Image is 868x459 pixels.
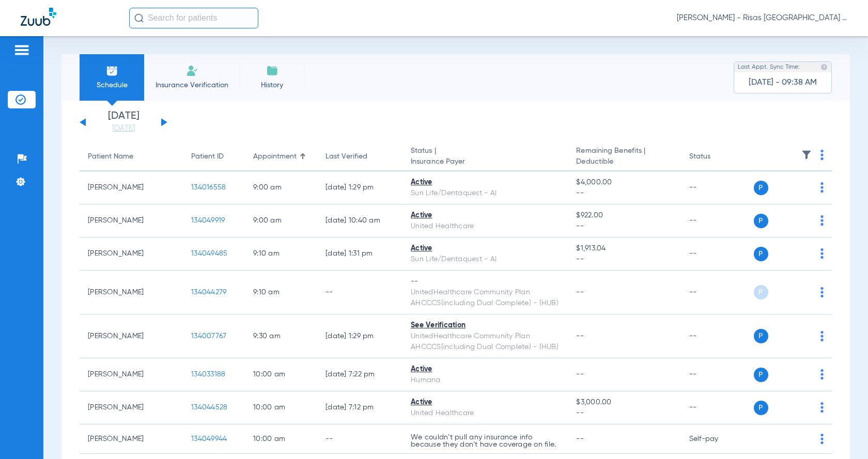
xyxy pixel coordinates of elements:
span: History [247,80,297,90]
span: $1,913.04 [576,243,672,254]
span: -- [576,408,672,419]
div: Patient Name [88,151,175,162]
img: hamburger-icon [13,44,30,56]
img: group-dot-blue.svg [820,331,824,341]
li: [DATE] [92,111,154,134]
div: Last Verified [326,151,394,162]
td: -- [681,204,751,238]
span: P [754,214,768,228]
span: [PERSON_NAME] - Risas [GEOGRAPHIC_DATA] General [677,13,847,23]
div: See Verification [411,320,560,331]
span: P [754,181,768,195]
td: 9:30 AM [245,314,317,358]
td: 10:00 AM [245,391,317,424]
td: -- [681,171,751,204]
div: Appointment [253,151,297,162]
img: group-dot-blue.svg [820,287,824,297]
span: $4,000.00 [576,177,672,188]
td: [DATE] 7:12 PM [317,391,402,424]
div: Appointment [253,151,309,162]
img: group-dot-blue.svg [820,182,824,193]
span: -- [576,371,584,378]
img: group-dot-blue.svg [820,150,824,160]
td: -- [317,424,402,454]
div: Sun Life/Dentaquest - AI [411,254,560,265]
img: last sync help info [820,64,828,71]
input: Search for patients [129,8,258,28]
span: 134016558 [191,184,226,191]
div: Patient Name [88,151,133,162]
td: [PERSON_NAME] [80,314,183,358]
div: Patient ID [191,151,224,162]
td: 9:00 AM [245,204,317,238]
td: 10:00 AM [245,358,317,391]
div: Last Verified [326,151,367,162]
td: [PERSON_NAME] [80,424,183,454]
td: [DATE] 1:31 PM [317,238,402,271]
td: [PERSON_NAME] [80,238,183,271]
img: Manual Insurance Verification [186,65,198,77]
span: Deductible [576,156,672,167]
img: group-dot-blue.svg [820,248,824,259]
span: 134049485 [191,250,227,257]
span: Insurance Verification [152,80,232,90]
td: -- [317,271,402,314]
span: -- [576,188,672,199]
span: 134044279 [191,289,226,296]
div: Active [411,364,560,375]
div: Humana [411,375,560,386]
td: -- [681,314,751,358]
td: -- [681,238,751,271]
span: 134033188 [191,371,225,378]
img: filter.svg [801,150,812,160]
td: 9:10 AM [245,271,317,314]
td: 10:00 AM [245,424,317,454]
td: [PERSON_NAME] [80,204,183,238]
span: 134007767 [191,333,226,340]
th: Status [681,143,751,171]
td: -- [681,391,751,424]
td: Self-pay [681,424,751,454]
p: We couldn’t pull any insurance info because they don’t have coverage on file. [411,434,560,448]
td: [PERSON_NAME] [80,358,183,391]
div: Active [411,210,560,221]
a: [DATE] [92,123,154,134]
td: 9:10 AM [245,238,317,271]
span: P [754,329,768,343]
td: [DATE] 10:40 AM [317,204,402,238]
th: Remaining Benefits | [568,143,680,171]
span: P [754,401,768,415]
span: -- [576,254,672,265]
span: [DATE] - 09:38 AM [749,77,817,88]
span: -- [576,289,584,296]
div: United Healthcare [411,408,560,419]
span: $922.00 [576,210,672,221]
td: [DATE] 7:22 PM [317,358,402,391]
span: 134044528 [191,404,227,411]
span: 134049944 [191,435,227,442]
div: Patient ID [191,151,237,162]
div: UnitedHealthcare Community Plan AHCCCS(including Dual Complete) - (HUB) [411,287,560,309]
img: group-dot-blue.svg [820,434,824,444]
td: [PERSON_NAME] [80,391,183,424]
div: Active [411,397,560,408]
span: Schedule [87,80,136,90]
img: Search Icon [134,13,144,23]
img: Zuub Logo [21,8,56,26]
td: 9:00 AM [245,171,317,204]
span: -- [576,333,584,340]
td: [DATE] 1:29 PM [317,314,402,358]
img: group-dot-blue.svg [820,215,824,226]
div: Sun Life/Dentaquest - AI [411,188,560,199]
div: -- [411,276,560,287]
img: Schedule [106,65,118,77]
div: United Healthcare [411,221,560,232]
span: P [754,247,768,261]
td: -- [681,271,751,314]
td: [PERSON_NAME] [80,271,183,314]
span: -- [576,221,672,232]
img: History [266,65,278,77]
span: P [754,285,768,299]
span: 134049919 [191,217,225,224]
span: Last Appt. Sync Time: [738,62,800,72]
